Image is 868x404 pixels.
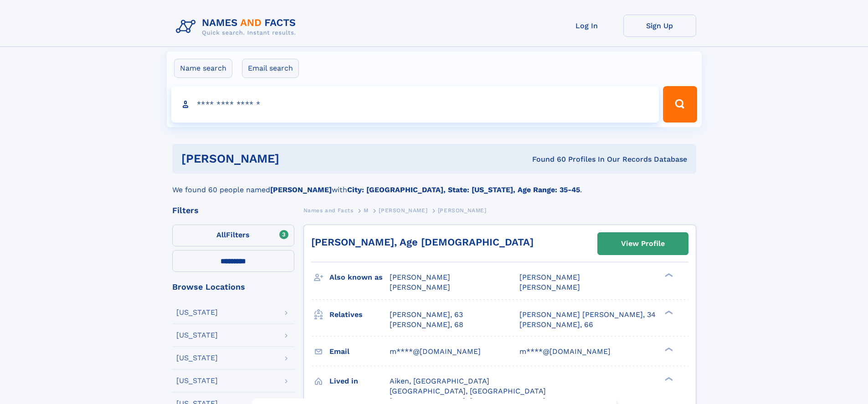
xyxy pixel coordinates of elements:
[172,283,294,291] div: Browse Locations
[329,344,390,359] h3: Email
[390,320,463,330] a: [PERSON_NAME], 68
[406,154,687,164] div: Found 60 Profiles In Our Records Database
[174,59,232,78] label: Name search
[171,86,659,123] input: search input
[347,185,580,194] b: City: [GEOGRAPHIC_DATA], State: [US_STATE], Age Range: 35-45
[438,207,487,214] span: [PERSON_NAME]
[172,15,303,39] img: Logo Names and Facts
[242,59,299,78] label: Email search
[519,283,580,291] span: [PERSON_NAME]
[364,207,369,214] span: M
[550,15,623,37] a: Log In
[390,283,450,291] span: [PERSON_NAME]
[270,185,332,194] b: [PERSON_NAME]
[519,320,593,330] a: [PERSON_NAME], 66
[329,307,390,322] h3: Relatives
[176,332,218,339] div: [US_STATE]
[172,206,294,215] div: Filters
[663,272,673,278] div: ❯
[329,270,390,285] h3: Also known as
[390,377,489,385] span: Aiken, [GEOGRAPHIC_DATA]
[598,233,688,255] a: View Profile
[663,346,673,352] div: ❯
[172,225,294,246] label: Filters
[621,233,665,254] div: View Profile
[623,15,696,37] a: Sign Up
[176,377,218,384] div: [US_STATE]
[390,310,463,320] a: [PERSON_NAME], 63
[519,310,656,320] a: [PERSON_NAME] [PERSON_NAME], 34
[172,174,696,195] div: We found 60 people named with .
[181,153,406,164] h1: [PERSON_NAME]
[663,376,673,382] div: ❯
[329,373,390,389] h3: Lived in
[379,207,427,214] span: [PERSON_NAME]
[176,309,218,316] div: [US_STATE]
[216,230,226,239] span: All
[379,205,427,216] a: [PERSON_NAME]
[390,273,450,281] span: [PERSON_NAME]
[176,354,218,362] div: [US_STATE]
[663,86,697,123] button: Search Button
[390,387,546,395] span: [GEOGRAPHIC_DATA], [GEOGRAPHIC_DATA]
[364,205,369,216] a: M
[311,236,534,248] a: [PERSON_NAME], Age [DEMOGRAPHIC_DATA]
[303,205,354,216] a: Names and Facts
[519,273,580,281] span: [PERSON_NAME]
[663,309,673,315] div: ❯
